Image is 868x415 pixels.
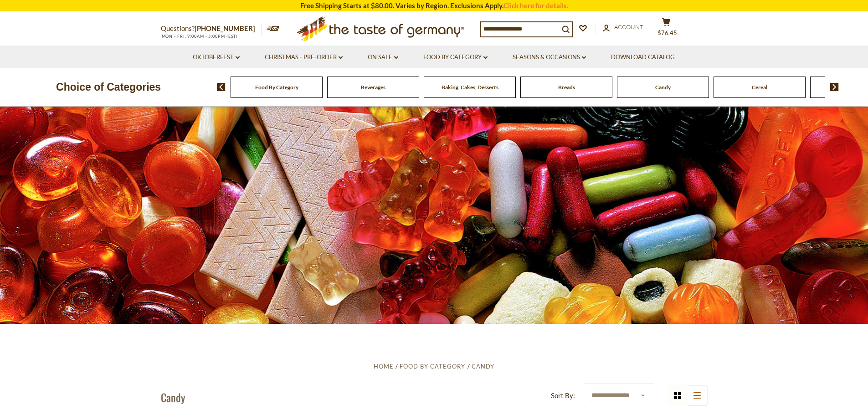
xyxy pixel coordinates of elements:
[374,363,394,370] a: Home
[614,23,643,31] span: Account
[752,84,767,91] a: Cereal
[830,83,839,91] img: next arrow
[603,22,643,32] a: Account
[161,23,262,35] p: Questions?
[442,84,498,91] a: Baking, Cakes, Desserts
[361,84,385,91] a: Beverages
[217,83,226,91] img: previous arrow
[503,1,568,10] a: Click here for details.
[400,363,465,370] a: Food By Category
[368,52,398,62] a: On Sale
[611,52,675,62] a: Download Catalog
[255,84,298,91] a: Food By Category
[655,84,671,91] a: Candy
[472,363,494,370] a: Candy
[551,390,575,401] label: Sort By:
[161,390,185,404] h1: Candy
[193,52,240,62] a: Oktoberfest
[423,52,488,62] a: Food By Category
[558,84,575,91] a: Breads
[653,18,680,41] button: $76.45
[161,34,238,39] span: MON - FRI, 9:00AM - 5:00PM (EST)
[195,24,255,32] a: [PHONE_NUMBER]
[265,52,343,62] a: Christmas - PRE-ORDER
[657,29,677,36] span: $76.45
[513,52,586,62] a: Seasons & Occasions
